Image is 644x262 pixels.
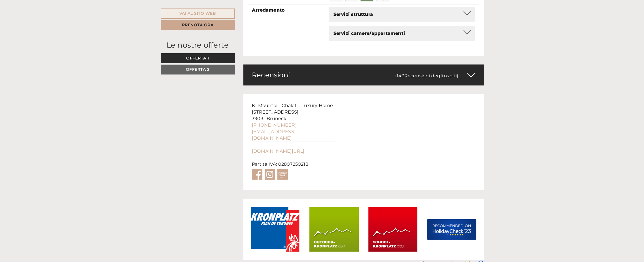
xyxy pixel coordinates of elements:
[161,40,235,50] div: Le nostre offerte
[252,109,298,115] span: [STREET_ADDRESS]
[186,67,210,72] span: Offerta 2
[404,73,457,78] span: Recensioni degli ospiti
[333,12,373,17] b: Servizi struttura
[333,31,405,36] b: Servizi camere/appartamenti
[243,65,484,86] div: Recensioni
[252,7,285,14] label: Arredamento
[267,116,286,121] span: Bruneck
[252,129,296,141] a: [EMAIL_ADDRESS][DOMAIN_NAME]
[276,161,308,167] span: : 02807250218
[252,148,305,154] a: [DOMAIN_NAME][URL]
[395,73,458,78] small: (143 )
[252,122,297,128] a: [PHONE_NUMBER]
[243,94,343,190] div: - Partita IVA
[252,116,265,121] span: 39031
[161,20,235,30] a: Prenota ora
[252,103,333,108] span: K1 Mountain Chalet – Luxury Home
[161,8,235,19] a: Vai al sito web
[186,56,209,61] span: Offerta 1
